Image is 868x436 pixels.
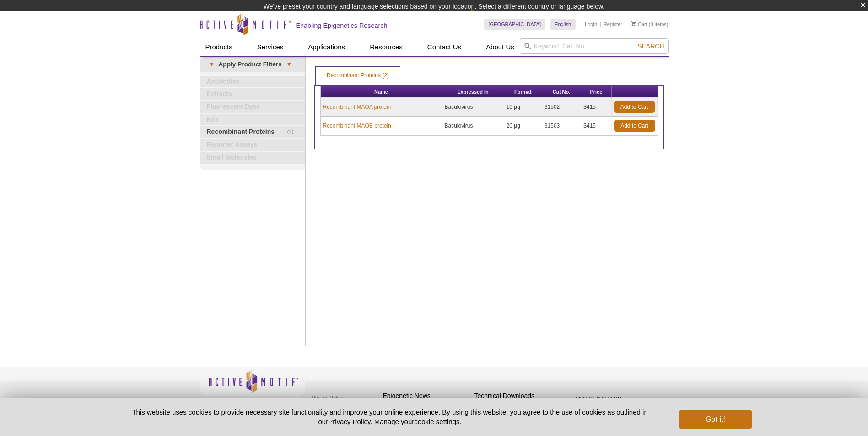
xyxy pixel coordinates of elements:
a: Applications [302,38,350,56]
li: | [600,19,601,30]
a: Login [585,21,597,27]
span: ▾ [205,60,219,69]
a: Register [604,21,622,27]
table: Click to Verify - This site chose Symantec SSL for secure e-commerce and confidential communicati... [566,383,635,403]
a: English [550,19,576,30]
h4: Technical Downloads [474,392,561,400]
a: Services [252,38,289,56]
a: Kits [200,114,305,126]
button: cookie settings [414,418,459,425]
a: ABOUT SSL CERTIFICATES [575,396,623,399]
h2: Enabling Epigenetics Research [296,21,388,30]
a: Recombinant MAOA protein [323,103,391,111]
th: Format [504,86,542,98]
td: $415 [581,98,611,117]
button: Got it! [679,410,752,429]
img: Change Here [470,7,495,28]
td: $415 [581,117,611,135]
a: Extracts [200,88,305,100]
li: (0 items) [631,19,669,30]
a: Add to Cart [614,101,655,113]
td: 20 µg [504,117,542,135]
p: This website uses cookies to provide necessary site functionality and improve your online experie... [116,407,664,426]
a: Small Molecules [200,152,305,164]
img: Active Motif, [200,367,305,404]
a: Privacy Policy [328,418,370,425]
td: 31503 [542,117,581,135]
a: Recombinant MAOB protein [323,122,391,130]
span: (2) [287,126,299,138]
a: Resources [364,38,408,56]
a: Add to Cart [614,120,655,132]
a: Fluorescent Dyes [200,101,305,113]
a: Products [200,38,238,56]
a: Privacy Policy [310,391,345,404]
a: (2)Recombinant Proteins [200,126,305,138]
h4: Epigenetic News [383,392,470,400]
a: Contact Us [422,38,467,56]
span: Search [637,43,664,50]
a: About Us [480,38,520,56]
a: Reporter Assays [200,139,305,151]
td: 10 µg [504,98,542,117]
td: Baculovirus [442,117,504,135]
a: Cart [631,21,647,27]
th: Expressed In [442,86,504,98]
td: Baculovirus [442,98,504,117]
a: Antibodies [200,76,305,88]
th: Price [581,86,611,98]
input: Keyword, Cat. No. [520,38,669,54]
img: Your Cart [631,21,636,26]
a: ▾Apply Product Filters▾ [200,57,305,72]
a: [GEOGRAPHIC_DATA] [484,19,546,30]
th: Cat No. [542,86,581,98]
span: ▾ [282,60,296,69]
td: 31502 [542,98,581,117]
button: Search [635,42,667,50]
th: Name [321,86,442,98]
a: Recombinant Proteins (2) [316,67,400,85]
